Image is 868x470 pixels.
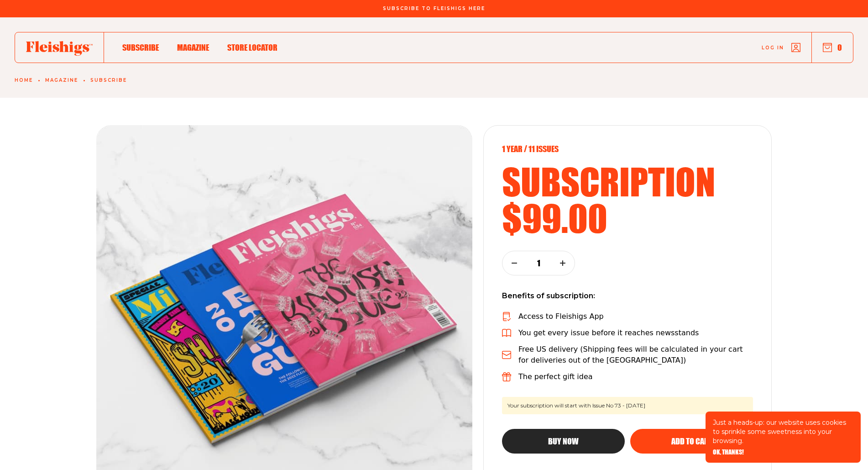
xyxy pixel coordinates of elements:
span: Magazine [177,42,209,53]
button: Buy Now [502,429,625,454]
p: 1 year / 11 Issues [502,144,753,154]
p: Benefits of subscription: [502,290,753,302]
a: Magazine [45,78,78,83]
p: The perfect gift idea [518,371,593,382]
span: Subscribe [122,42,159,53]
span: Store locator [227,42,277,53]
a: Magazine [177,41,209,53]
p: Free US delivery (Shipping fees will be calculated in your cart for deliveries out of the [GEOGRA... [518,344,753,366]
h2: $99.00 [502,200,753,236]
a: Subscribe To Fleishigs Here [381,6,487,11]
p: Access to Fleishigs App [518,311,604,322]
span: Buy Now [548,437,579,445]
p: Just a heads-up: our website uses cookies to sprinkle some sweetness into your browsing. [713,418,853,445]
button: OK, THANKS! [713,449,744,455]
span: Your subscription will start with Issue No 73 - [DATE] [502,397,753,414]
a: Home [15,78,33,83]
a: Log in [762,43,800,52]
a: Subscribe [90,78,127,83]
button: Add to cart [630,429,753,454]
span: Add to cart [671,437,712,445]
span: Log in [762,44,784,51]
p: You get every issue before it reaches newsstands [518,327,699,338]
p: 1 [533,258,544,268]
a: Subscribe [122,41,159,53]
h2: subscription [502,163,753,200]
span: Subscribe To Fleishigs Here [383,6,485,11]
a: Store locator [227,41,277,53]
button: 0 [823,42,842,53]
